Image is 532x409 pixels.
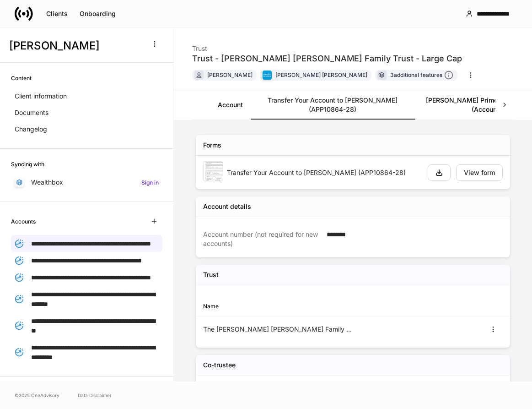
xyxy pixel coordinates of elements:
div: Name [203,302,353,311]
h6: Sign in [141,178,159,187]
div: View form [464,169,495,176]
span: © 2025 OneAdvisory [15,392,59,399]
a: WealthboxSign in [11,174,162,191]
div: The [PERSON_NAME] [PERSON_NAME] Family Trust [203,325,353,334]
p: Wealthbox [31,178,63,187]
div: Forms [203,141,221,150]
p: Changelog [15,125,47,134]
a: Account [210,90,250,120]
h5: Co-trustee [203,360,236,370]
button: Clients [40,6,74,21]
div: 3 additional features [390,71,453,80]
button: View form [456,164,503,181]
h5: Trust [203,270,219,279]
a: Transfer Your Account to [PERSON_NAME] (APP10864-28) [250,90,415,120]
div: Account number (not required for new accounts) [203,230,321,248]
div: [PERSON_NAME] [207,71,253,79]
div: [PERSON_NAME] [PERSON_NAME] [275,71,367,79]
a: Changelog [11,121,162,137]
a: Data Disclaimer [78,392,112,399]
div: Clients [46,11,68,17]
button: Onboarding [74,6,122,21]
a: Documents [11,104,162,121]
p: Client information [15,92,67,101]
h6: Syncing with [11,160,44,169]
h6: Content [11,74,32,82]
h3: [PERSON_NAME] [9,38,141,53]
p: Documents [15,108,48,117]
h6: Accounts [11,217,36,226]
div: Trust [192,38,462,53]
img: charles-schwab-BFYFdbvS.png [263,71,272,80]
div: Trust - [PERSON_NAME] [PERSON_NAME] Family Trust - Large Cap [192,53,462,64]
div: Transfer Your Account to [PERSON_NAME] (APP10864-28) [227,168,420,177]
div: Account details [203,202,251,211]
div: Onboarding [80,11,116,17]
a: Client information [11,88,162,104]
